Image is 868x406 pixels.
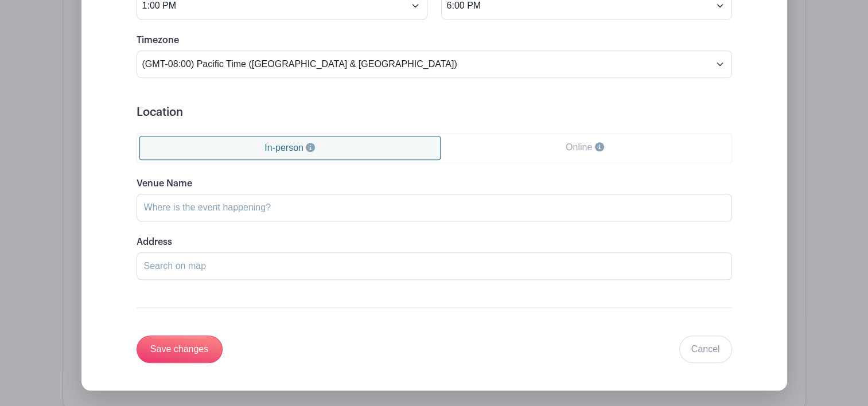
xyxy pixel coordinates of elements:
label: Venue Name [137,178,192,189]
h5: Location [137,106,732,119]
input: Search on map [137,252,732,280]
a: In-person [139,136,441,160]
label: Timezone [137,35,179,46]
a: Online [441,136,729,159]
label: Address [137,237,172,248]
a: Cancel [679,335,732,363]
input: Save changes [137,335,223,363]
input: Where is the event happening? [137,194,732,221]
